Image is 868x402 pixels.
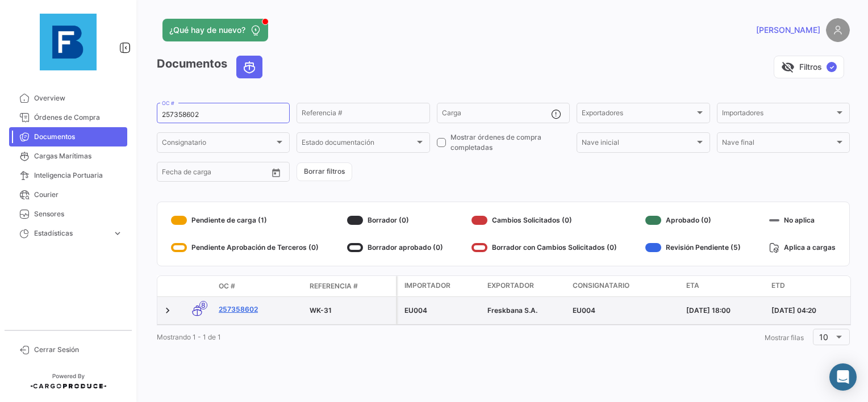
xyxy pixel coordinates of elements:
span: Nave inicial [582,140,694,148]
span: Cargas Marítimas [34,151,123,161]
div: WK-31 [310,305,391,316]
span: Mostrando 1 - 1 de 1 [157,333,221,341]
a: Inteligencia Portuaria [9,166,127,185]
div: [DATE] 18:00 [686,305,762,316]
div: Abrir Intercom Messenger [829,363,857,391]
span: Exportador [487,280,534,291]
a: Órdenes de Compra [9,108,127,127]
span: EU004 [573,306,595,315]
span: Documentos [34,132,123,142]
button: visibility_offFiltros✓ [774,56,844,78]
div: Pendiente Aprobación de Terceros (0) [171,238,319,257]
div: Borrador aprobado (0) [347,238,443,257]
div: EU004 [404,305,478,316]
span: ETD [771,280,785,291]
span: Sensores [34,209,123,219]
span: Cerrar Sesión [34,345,123,355]
div: Cambios Solicitados (0) [471,211,617,229]
a: Sensores [9,204,127,224]
input: Desde [162,170,182,178]
span: Consignatario [573,280,629,291]
a: Courier [9,185,127,204]
span: ETA [686,280,699,291]
datatable-header-cell: Consignatario [568,276,682,296]
span: Mostrar filas [765,333,804,342]
span: Órdenes de Compra [34,112,123,123]
img: placeholder-user.png [826,18,850,42]
datatable-header-cell: Referencia # [305,277,396,296]
div: Pendiente de carga (1) [171,211,319,229]
datatable-header-cell: ETD [767,276,852,296]
datatable-header-cell: Modo de Transporte [180,282,214,291]
span: ✓ [827,62,837,72]
div: Aprobado (0) [645,211,741,229]
span: Courier [34,190,123,200]
span: Overview [34,93,123,103]
span: Consignatario [162,140,274,148]
a: Documentos [9,127,127,146]
div: Borrador con Cambios Solicitados (0) [471,238,617,257]
datatable-header-cell: OC # [214,277,305,296]
span: expand_more [112,228,123,238]
div: Borrador (0) [347,211,443,229]
span: 10 [819,332,828,342]
a: 257358602 [219,304,301,315]
span: 8 [199,301,207,309]
span: Referencia # [310,281,358,291]
div: Aplica a cargas [769,238,836,257]
datatable-header-cell: Exportador [483,276,568,296]
img: 12429640-9da8-4fa2-92c4-ea5716e443d2.jpg [40,14,97,70]
span: visibility_off [781,60,795,74]
a: Expand/Collapse Row [162,305,173,316]
div: Freskbana S.A. [487,305,564,316]
div: [DATE] 04:20 [771,305,848,316]
span: Importador [404,280,450,291]
span: Nave final [722,140,834,148]
button: Ocean [237,56,262,78]
datatable-header-cell: ETA [682,276,767,296]
datatable-header-cell: Importador [398,276,483,296]
input: Hasta [190,170,241,178]
span: Exportadores [582,111,694,119]
span: Estadísticas [34,228,108,238]
button: Open calendar [268,164,285,181]
span: Importadores [722,111,834,119]
span: Mostrar órdenes de compra completadas [450,132,570,153]
span: ¿Qué hay de nuevo? [169,24,245,36]
div: No aplica [769,211,836,229]
a: Overview [9,89,127,108]
a: Cargas Marítimas [9,146,127,166]
span: OC # [219,281,235,291]
span: Estado documentación [302,140,414,148]
button: ¿Qué hay de nuevo? [162,19,268,41]
button: Borrar filtros [297,162,352,181]
span: Inteligencia Portuaria [34,170,123,181]
span: [PERSON_NAME] [756,24,820,36]
div: Revisión Pendiente (5) [645,238,741,257]
h3: Documentos [157,56,266,78]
